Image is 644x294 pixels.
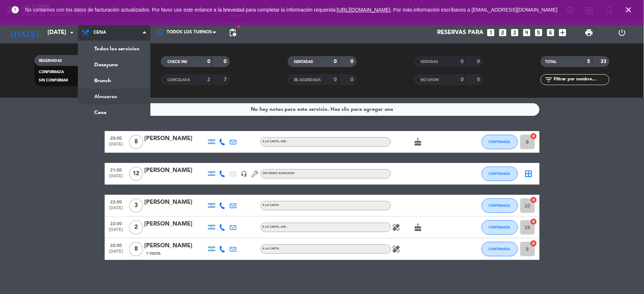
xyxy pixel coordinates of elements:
[461,77,464,82] strong: 0
[546,28,556,37] i: looks_6
[530,240,537,247] i: cancel
[482,135,518,149] button: CONFIRMADA
[207,77,210,82] strong: 2
[39,59,62,63] span: RESERVADAS
[129,135,143,149] span: 8
[553,76,609,84] input: Filtrar por nombre...
[350,59,355,64] strong: 0
[414,223,423,232] i: cake
[107,206,125,214] span: [DATE]
[530,196,537,203] i: cancel
[107,219,125,227] span: 22:00
[337,7,391,13] a: [URL][DOMAIN_NAME]
[107,197,125,206] span: 22:00
[78,57,150,73] a: Desayuno
[437,29,484,36] span: Reservas para
[334,59,337,64] strong: 0
[477,59,481,64] strong: 0
[94,30,106,35] span: Cena
[558,28,568,37] i: add_box
[145,219,206,229] div: [PERSON_NAME]
[263,226,288,228] span: A LA CARTA
[228,28,237,37] span: pending_actions
[145,198,206,207] div: [PERSON_NAME]
[530,133,537,140] i: cancel
[489,203,510,207] span: CONFIRMADA
[477,77,481,82] strong: 0
[107,174,125,182] span: [DATE]
[145,241,206,251] div: [PERSON_NAME]
[241,171,248,177] i: headset_mic
[601,59,608,64] strong: 33
[145,166,206,175] div: [PERSON_NAME]
[545,60,556,64] span: TOTAL
[129,242,143,256] span: 8
[482,167,518,181] button: CONFIRMADA
[107,241,125,249] span: 22:00
[263,247,279,250] span: A LA CARTA
[78,41,150,57] a: Todos los servicios
[522,28,532,37] i: looks_4
[107,165,125,174] span: 21:00
[585,28,593,37] span: print
[146,251,161,257] span: 1 Visita
[482,198,518,213] button: CONFIRMADA
[391,7,558,13] a: . Por más información escríbanos a [EMAIL_ADDRESS][DOMAIN_NAME]
[39,79,68,82] span: SIN CONFIRMAR
[482,242,518,256] button: CONFIRMADA
[167,60,187,64] span: CHECK INS
[11,5,20,14] i: error
[498,28,508,37] i: looks_two
[67,28,76,37] i: arrow_drop_down
[606,22,639,43] div: LOG OUT
[263,140,288,143] span: A LA CARTA
[624,5,633,14] i: close
[544,75,553,84] i: filter_list
[78,73,150,89] a: Brunch
[489,172,510,176] span: CONFIRMADA
[78,105,150,121] a: Cena
[39,70,64,74] span: CONFIRMADA
[145,134,206,143] div: [PERSON_NAME]
[421,60,439,64] span: SERVIDAS
[107,227,125,236] span: [DATE]
[236,24,241,29] span: fiber_manual_record
[107,134,125,142] span: 20:00
[129,220,143,235] span: 2
[107,249,125,257] span: [DATE]
[392,245,401,253] i: healing
[294,60,313,64] span: SENTADAS
[524,169,533,178] i: border_all
[334,77,337,82] strong: 0
[414,138,423,146] i: cake
[587,59,590,64] strong: 5
[78,89,150,105] a: Almuerzo
[392,223,401,232] i: healing
[107,142,125,150] span: [DATE]
[279,226,288,228] span: , ARS -
[263,172,295,175] span: Sin menú asignado
[279,140,288,143] span: , ARS -
[489,247,510,251] span: CONFIRMADA
[489,140,510,144] span: CONFIRMADA
[530,218,537,225] i: cancel
[482,220,518,235] button: CONFIRMADA
[510,28,520,37] i: looks_3
[461,59,464,64] strong: 0
[129,167,143,181] span: 12
[263,204,279,207] span: A LA CARTA
[486,28,496,37] i: looks_one
[129,198,143,213] span: 3
[534,28,544,37] i: looks_5
[618,28,626,37] i: power_settings_new
[167,78,190,82] span: CANCELADA
[224,59,228,64] strong: 0
[421,78,439,82] span: NO SHOW
[207,59,210,64] strong: 0
[350,77,355,82] strong: 0
[224,77,228,82] strong: 7
[294,78,321,82] span: RE AGENDADA
[251,105,393,114] div: No hay notas para este servicio. Haz clic para agregar una
[489,225,510,229] span: CONFIRMADA
[5,25,44,41] i: [DATE]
